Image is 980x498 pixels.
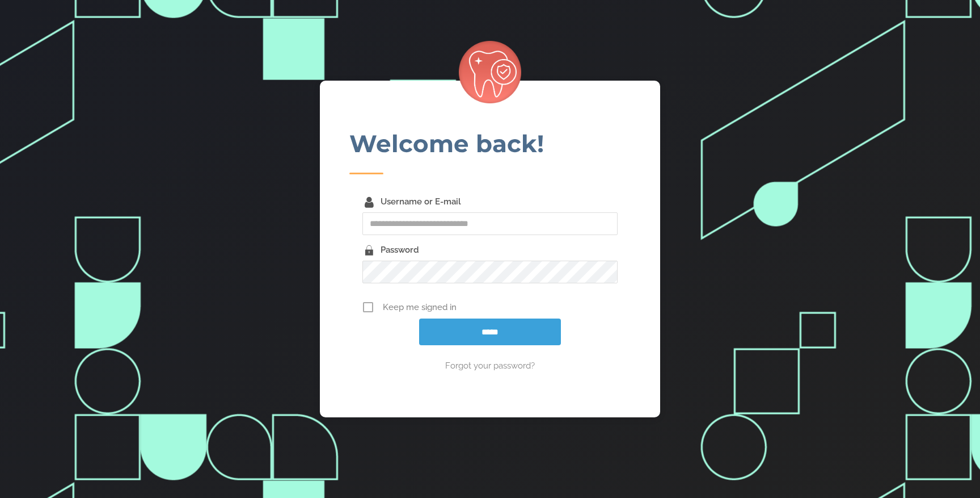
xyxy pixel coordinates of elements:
label: Username or E-mail [381,196,461,207]
a: Forgot your password? [362,359,618,372]
label: Password [381,245,419,255]
i: Username or E-mail [365,195,374,210]
span: Keep me signed in [383,300,618,314]
img: Checkdent_DP [459,41,521,103]
i: Password [365,243,373,258]
h1: Welcome back! [349,132,631,161]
